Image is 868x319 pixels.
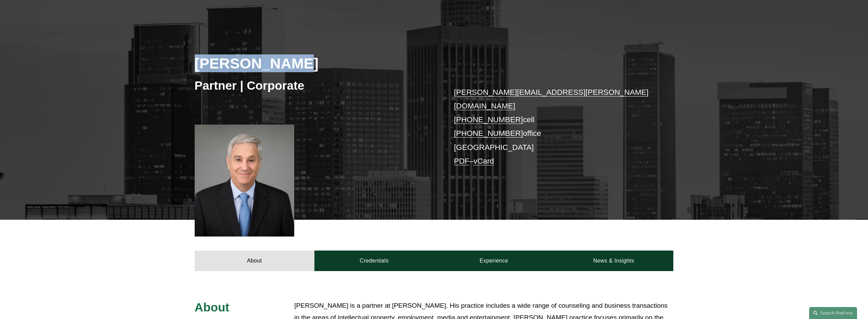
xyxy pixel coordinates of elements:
[554,251,673,271] a: News & Insights
[454,129,523,138] a: [PHONE_NUMBER]
[454,157,469,165] a: PDF
[195,251,314,271] a: About
[474,157,494,165] a: vCard
[454,86,653,168] p: cell office [GEOGRAPHIC_DATA] –
[195,78,434,93] h3: Partner | Corporate
[454,115,523,124] a: [PHONE_NUMBER]
[454,88,649,110] a: [PERSON_NAME][EMAIL_ADDRESS][PERSON_NAME][DOMAIN_NAME]
[434,251,554,271] a: Experience
[809,307,857,319] a: Search this site
[195,301,230,314] span: About
[195,54,434,72] h2: [PERSON_NAME]
[314,251,434,271] a: Credentials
